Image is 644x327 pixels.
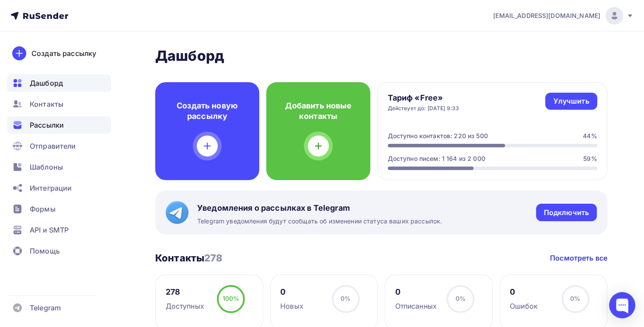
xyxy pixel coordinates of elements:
[493,11,600,20] span: [EMAIL_ADDRESS][DOMAIN_NAME]
[30,162,63,172] span: Шаблоны
[30,204,56,214] span: Формы
[30,99,63,109] span: Контакты
[155,252,223,264] h3: Контакты
[388,154,485,163] div: Доступно писем: 1 164 из 2 000
[570,295,580,302] span: 0%
[30,225,69,235] span: API и SMTP
[155,47,607,65] h2: Дашборд
[493,7,634,24] a: [EMAIL_ADDRESS][DOMAIN_NAME]
[7,137,111,155] a: Отправители
[544,208,589,218] div: Подключить
[388,93,460,103] h4: Тариф «Free»
[7,200,111,218] a: Формы
[30,78,63,88] span: Дашборд
[550,253,607,263] a: Посмотреть все
[280,287,303,297] div: 0
[341,295,351,302] span: 0%
[30,141,76,151] span: Отправители
[583,154,597,163] div: 59%
[223,295,240,302] span: 100%
[197,217,442,226] span: Telegram уведомления будут сообщать об изменении статуса ваших рассылок.
[553,96,589,106] div: Улучшить
[388,105,460,112] div: Действует до: [DATE] 9:33
[583,132,597,140] div: 44%
[30,246,60,256] span: Помощь
[166,287,204,297] div: 278
[7,95,111,113] a: Контакты
[30,303,61,313] span: Telegram
[510,287,538,297] div: 0
[31,48,96,59] div: Создать рассылку
[280,301,303,311] div: Новых
[169,101,245,122] h4: Создать новую рассылку
[30,120,64,130] span: Рассылки
[280,101,356,122] h4: Добавить новые контакты
[204,252,223,264] span: 278
[30,183,72,193] span: Интеграции
[510,301,538,311] div: Ошибок
[395,287,437,297] div: 0
[197,203,442,213] span: Уведомления о рассылках в Telegram
[166,301,204,311] div: Доступных
[7,116,111,134] a: Рассылки
[388,132,488,140] div: Доступно контактов: 220 из 500
[7,158,111,176] a: Шаблоны
[395,301,437,311] div: Отписанных
[455,295,465,302] span: 0%
[7,74,111,92] a: Дашборд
